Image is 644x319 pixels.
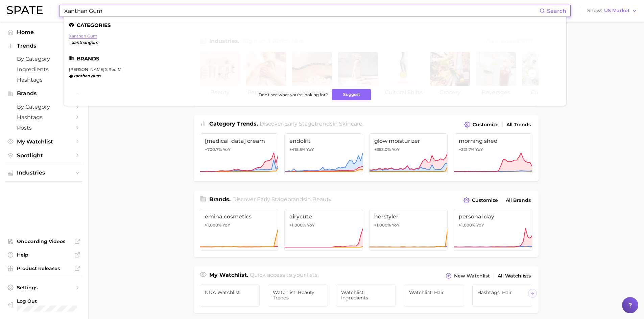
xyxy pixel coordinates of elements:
[504,196,532,205] a: All Brands
[5,263,82,273] a: Product Releases
[475,147,483,152] span: YoY
[250,271,318,281] h2: Quick access to your lists.
[17,77,71,83] span: Hashtags
[5,283,82,293] a: Settings
[284,133,363,175] a: endolift+415.5% YoY
[17,285,71,291] span: Settings
[454,209,532,251] a: personal day>1,000% YoY
[472,285,532,307] a: Hashtags: Hair
[472,197,498,203] span: Customize
[64,5,540,17] input: Search here for a brand, industry, or ingredient
[5,54,82,64] a: by Category
[5,168,82,178] button: Industries
[289,138,358,144] span: endolift
[473,122,499,128] span: Customize
[209,271,248,281] h1: My Watchlist.
[17,43,71,49] span: Trends
[223,147,231,152] span: YoY
[5,27,82,37] a: Home
[69,22,561,28] li: Categories
[205,222,221,228] span: >1,000%
[409,290,459,295] span: Watchlist: Hair
[17,66,71,73] span: Ingredients
[586,6,639,15] button: ShowUS Market
[462,120,500,129] button: Customize
[5,75,82,85] a: Hashtags
[462,195,499,205] button: Customize
[5,88,82,99] button: Brands
[369,133,448,175] a: glow moisturizer+353.0% YoY
[307,222,315,228] span: YoY
[5,250,82,260] a: Help
[289,222,306,228] span: >1,000%
[284,209,363,251] a: airycute>1,000% YoY
[5,41,82,51] button: Trends
[69,33,97,38] a: xanthan gum
[5,236,82,246] a: Onboarding Videos
[374,138,443,144] span: glow moisturizer
[17,114,71,121] span: Hashtags
[374,213,443,220] span: herstyler
[289,147,305,152] span: +415.5%
[209,196,231,203] span: Brands .
[459,147,474,152] span: +321.7%
[289,213,358,220] span: airycute
[528,289,537,298] button: Scroll Right
[5,123,82,133] a: Posts
[209,121,258,127] span: Category Trends .
[459,222,475,228] span: >1,000%
[17,170,71,176] span: Industries
[17,152,71,159] span: Spotlight
[498,273,531,279] span: All Watchlists
[5,136,82,147] a: My Watchlist
[17,29,71,35] span: Home
[260,121,363,127] span: Discover Early Stage trends in .
[205,213,273,220] span: emina cosmetics
[205,290,255,295] span: NDA Watchlist
[73,73,90,78] em: xanthan
[91,73,101,78] em: gum
[506,122,531,128] span: All Trends
[312,196,331,203] span: beauty
[332,89,371,100] button: Suggest
[341,290,391,300] span: Watchlist: Ingredients
[587,9,602,12] span: Show
[306,147,314,152] span: YoY
[200,133,279,175] a: [MEDICAL_DATA] cream+700.7% YoY
[5,64,82,75] a: Ingredients
[459,213,527,220] span: personal day
[404,285,464,307] a: Watchlist: Hair
[477,290,527,295] span: Hashtags: Hair
[17,252,71,258] span: Help
[444,271,491,281] button: New Watchlist
[17,104,71,110] span: by Category
[369,209,448,251] a: herstyler>1,000% YoY
[72,40,98,45] em: xanthangum
[69,56,561,61] li: Brands
[392,222,400,228] span: YoY
[259,92,328,97] span: Don't see what you're looking for?
[476,222,484,228] span: YoY
[17,238,71,244] span: Onboarding Videos
[604,9,630,12] span: US Market
[496,271,532,281] a: All Watchlists
[392,147,400,152] span: YoY
[506,197,531,203] span: All Brands
[459,138,527,144] span: morning shed
[222,222,230,228] span: YoY
[339,121,362,127] span: skincare
[17,138,71,145] span: My Watchlist
[336,285,396,307] a: Watchlist: Ingredients
[374,222,391,228] span: >1,000%
[200,209,279,251] a: emina cosmetics>1,000% YoY
[5,150,82,161] a: Spotlight
[17,125,71,131] span: Posts
[454,273,490,279] span: New Watchlist
[232,196,332,203] span: Discover Early Stage brands in .
[205,138,273,144] span: [MEDICAL_DATA] cream
[69,40,72,45] span: #
[5,296,82,314] a: Log out. Currently logged in with e-mail hstables@newdirectionsaromatics.com.
[374,147,391,152] span: +353.0%
[5,112,82,123] a: Hashtags
[547,8,566,14] span: Search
